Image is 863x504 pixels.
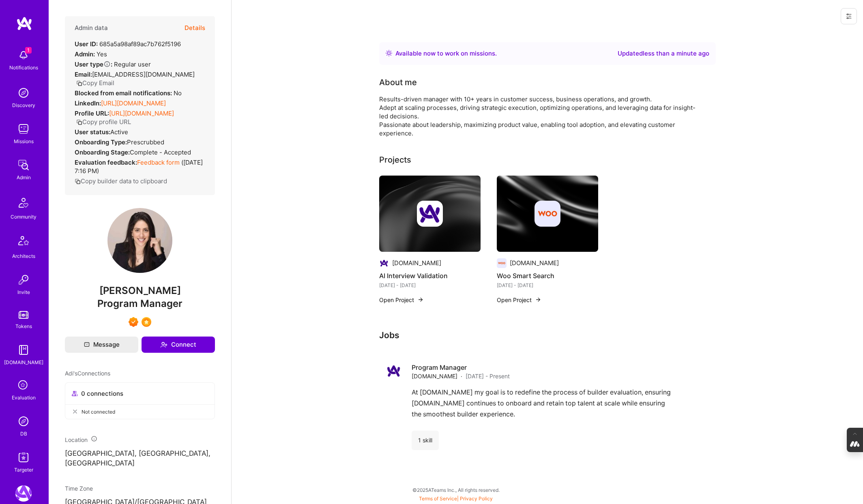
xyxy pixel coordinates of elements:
[379,281,481,290] div: [DATE] - [DATE]
[12,101,35,109] div: Discovery
[14,193,33,212] img: Community
[130,148,191,156] span: Complete - Accepted
[17,173,31,182] div: Admin
[510,259,559,267] div: [DOMAIN_NAME]
[76,118,131,126] button: Copy profile URL
[13,485,34,502] a: A.Team: Leading A.Team's Marketing & DemandGen
[97,298,182,309] span: Program Manager
[76,80,82,86] i: icon Copy
[75,159,137,166] strong: Evaluation feedback:
[497,270,598,281] h4: Woo Smart Search
[142,317,151,327] img: SelectionTeam
[14,465,33,474] div: Targeter
[65,369,110,377] span: Adi's Connections
[497,281,598,290] div: [DATE] - [DATE]
[75,50,95,58] strong: Admin:
[379,296,424,304] button: Open Project
[412,363,510,372] h4: Program Manager
[14,137,34,146] div: Missions
[419,495,457,502] a: Terms of Service
[392,259,441,267] div: [DOMAIN_NAME]
[185,16,205,40] button: Details
[14,232,33,252] img: Architects
[75,178,81,184] i: icon Copy
[129,317,138,327] img: Exceptional A.Teamer
[103,60,111,68] i: Help
[75,40,98,48] strong: User ID:
[417,201,443,227] img: Company logo
[72,408,78,415] i: icon CloseGray
[618,49,709,58] div: Updated less than a minute ago
[379,154,411,166] div: Projects
[460,495,493,502] a: Privacy Policy
[17,288,30,296] div: Invite
[395,49,497,58] div: Available now to work on missions .
[75,138,127,146] strong: Onboarding Type:
[15,322,32,330] div: Tokens
[75,158,205,175] div: ( [DATE] 7:16 PM )
[65,285,215,297] span: [PERSON_NAME]
[16,378,31,393] i: icon SelectionTeam
[19,311,28,319] img: tokens
[75,24,108,32] h4: Admin data
[15,47,32,63] img: bell
[109,109,174,117] a: [URL][DOMAIN_NAME]
[497,176,598,252] img: cover
[65,485,93,492] span: Time Zone
[379,95,704,137] div: Results-driven manager with 10+ years in customer success, business operations, and growth. Adept...
[65,435,215,444] div: Location
[15,449,32,465] img: Skill Targeter
[75,177,167,185] button: Copy builder data to clipboard
[379,176,481,252] img: cover
[379,258,389,268] img: Company logo
[101,99,166,107] a: [URL][DOMAIN_NAME]
[15,121,32,137] img: teamwork
[160,341,167,348] i: icon Connect
[15,85,32,101] img: discovery
[75,50,107,58] div: Yes
[20,429,27,438] div: DB
[11,212,36,221] div: Community
[12,393,36,402] div: Evaluation
[535,296,541,303] img: arrow-right
[412,372,457,380] span: [DOMAIN_NAME]
[81,389,123,398] span: 0 connections
[72,390,78,397] i: icon Collaborator
[65,337,138,353] button: Message
[75,89,174,97] strong: Blocked from email notifications:
[49,480,863,500] div: © 2025 ATeams Inc., All rights reserved.
[76,119,82,125] i: icon Copy
[65,449,215,468] p: [GEOGRAPHIC_DATA], [GEOGRAPHIC_DATA], [GEOGRAPHIC_DATA]
[379,76,417,88] div: About me
[379,270,481,281] h4: AI Interview Validation
[15,157,32,173] img: admin teamwork
[15,413,32,429] img: Admin Search
[142,337,215,353] button: Connect
[76,79,114,87] button: Copy Email
[417,296,424,303] img: arrow-right
[84,342,90,347] i: icon Mail
[75,60,112,68] strong: User type :
[107,208,172,273] img: User Avatar
[65,382,215,419] button: 0 connectionsNot connected
[466,372,510,380] span: [DATE] - Present
[9,63,38,72] div: Notifications
[110,128,128,136] span: Active
[75,128,110,136] strong: User status:
[4,358,43,367] div: [DOMAIN_NAME]
[75,40,181,48] div: 685a5a98af89ac7b762f5196
[25,47,32,54] span: 1
[419,495,493,502] span: |
[461,372,462,380] span: ·
[127,138,164,146] span: prescrubbed
[497,296,541,304] button: Open Project
[75,109,109,117] strong: Profile URL:
[75,99,101,107] strong: LinkedIn:
[16,16,32,31] img: logo
[75,148,130,156] strong: Onboarding Stage:
[12,252,35,260] div: Architects
[137,159,180,166] a: Feedback form
[15,485,32,502] img: A.Team: Leading A.Team's Marketing & DemandGen
[386,363,402,379] img: Company logo
[15,272,32,288] img: Invite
